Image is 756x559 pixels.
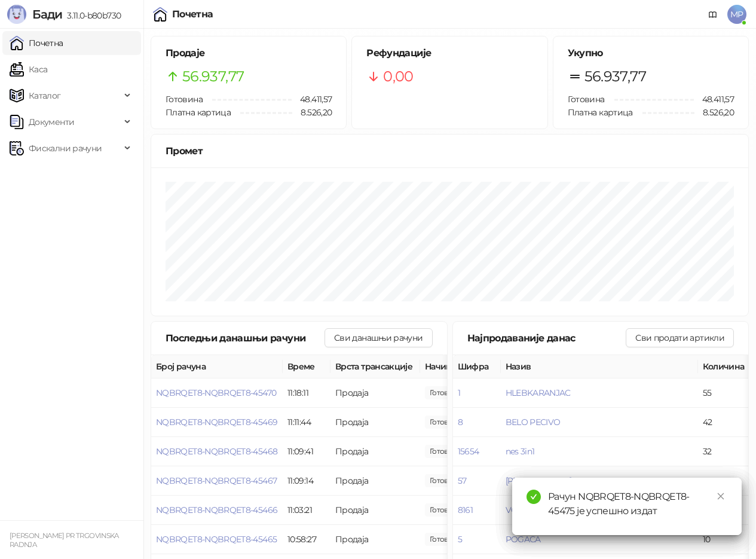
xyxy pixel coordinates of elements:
td: 10:58:27 [283,525,330,554]
button: 57 [458,475,467,486]
span: Документи [29,110,74,134]
span: 56.937,77 [584,65,646,88]
button: Сви продати артикли [626,328,734,347]
button: NQBRQET8-NQBRQET8-45466 [156,505,277,515]
td: Продаја [330,466,420,496]
td: 55 [698,378,752,408]
td: Продаја [330,437,420,466]
th: Назив [501,355,698,378]
span: Фискални рачуни [29,136,102,160]
button: Сви данашњи рачуни [325,328,432,347]
span: 3.11.0-b80b730 [62,10,121,21]
th: Количина [698,355,752,378]
th: Број рачуна [151,355,283,378]
span: 56.937,77 [182,65,244,88]
span: Платна картица [166,107,231,118]
span: 619,00 [425,416,466,429]
td: Продаја [330,525,420,554]
button: NQBRQET8-NQBRQET8-45467 [156,475,277,486]
a: Почетна [10,31,63,55]
button: POGACA [506,534,541,545]
td: 11:09:41 [283,437,330,466]
h5: Укупно [568,46,734,60]
img: Logo [7,5,26,24]
span: 124,00 [425,474,466,487]
td: 42 [698,408,752,437]
span: 8.526,20 [292,106,332,119]
div: Последњи данашњи рачуни [166,331,325,346]
a: Каса [10,57,47,81]
div: Почетна [172,10,213,19]
button: 1 [458,387,460,398]
td: Продаја [330,408,420,437]
span: 48.411,57 [694,93,734,106]
td: 20 [698,466,752,496]
small: [PERSON_NAME] PR TRGOVINSKA RADNJA [10,531,119,549]
span: Готовина [568,94,605,105]
h5: Рефундације [366,46,532,60]
button: NQBRQET8-NQBRQET8-45470 [156,387,276,398]
th: Време [283,355,330,378]
td: 32 [698,437,752,466]
button: VODA VODA [506,505,557,515]
button: nes 3in1 [506,446,535,457]
button: HLEBKARANJAC [506,387,571,398]
span: 48.411,57 [292,93,332,106]
span: 237,00 [425,533,466,546]
span: 560,00 [425,503,466,517]
div: Промет [166,143,734,158]
span: Каталог [29,84,61,108]
span: MP [727,5,746,24]
th: Шифра [453,355,501,378]
div: Најпродаваније данас [467,331,626,346]
button: 15654 [458,446,479,457]
span: 8.526,20 [694,106,734,119]
a: Документација [703,5,723,24]
button: NQBRQET8-NQBRQET8-45469 [156,417,277,427]
td: 11:11:44 [283,408,330,437]
th: Начини плаћања [420,355,540,378]
span: 0,00 [383,65,413,88]
td: 11:03:21 [283,496,330,525]
td: 11:09:14 [283,466,330,496]
a: Close [714,490,727,503]
button: 5 [458,534,462,545]
span: 380,00 [425,445,466,458]
button: NQBRQET8-NQBRQET8-45468 [156,446,277,457]
td: 11:18:11 [283,378,330,408]
td: Продаја [330,496,420,525]
span: Готовина [166,94,203,105]
span: check-circle [527,490,541,504]
span: Бади [32,7,62,22]
div: Рачун NQBRQET8-NQBRQET8-45475 је успешно издат [548,490,727,518]
h5: Продаје [166,46,332,60]
span: Платна картица [568,107,633,118]
th: Врста трансакције [330,355,420,378]
button: [PERSON_NAME] [506,475,572,486]
span: 80,00 [425,386,466,399]
td: Продаја [330,378,420,408]
span: close [717,492,725,500]
button: BELO PECIVO [506,417,561,427]
button: 8161 [458,505,473,515]
button: 8 [458,417,463,427]
button: NQBRQET8-NQBRQET8-45465 [156,534,277,545]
